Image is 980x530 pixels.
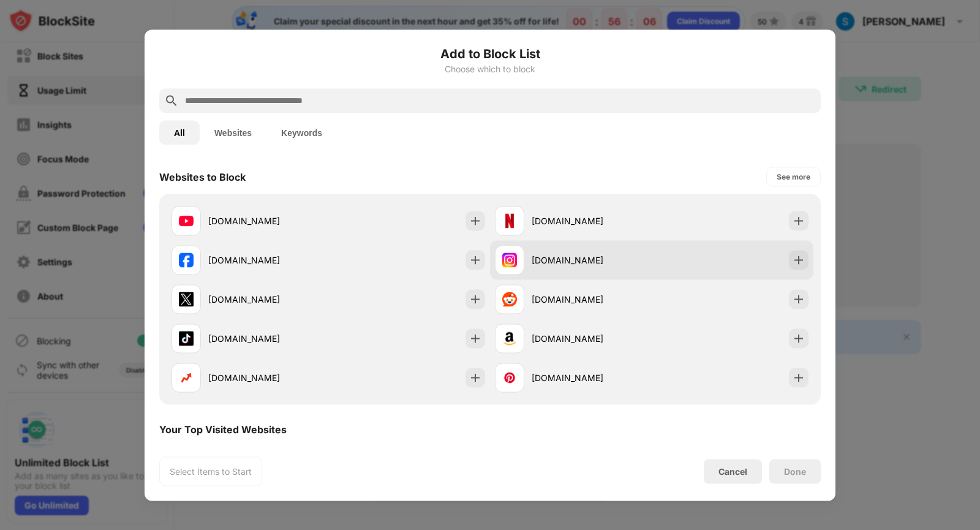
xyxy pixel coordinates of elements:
[784,466,806,476] div: Done
[502,213,517,228] img: favicons
[532,332,652,345] div: [DOMAIN_NAME]
[208,293,328,306] div: [DOMAIN_NAME]
[502,370,517,385] img: favicons
[532,254,652,267] div: [DOMAIN_NAME]
[159,64,821,74] div: Choose which to block
[502,292,517,306] img: favicons
[777,170,810,183] div: See more
[502,331,517,346] img: favicons
[179,331,194,346] img: favicons
[208,371,328,384] div: [DOMAIN_NAME]
[718,466,747,477] div: Cancel
[179,370,194,385] img: favicons
[179,292,194,306] img: favicons
[208,332,328,345] div: [DOMAIN_NAME]
[164,93,179,108] img: search.svg
[266,120,337,145] button: Keywords
[502,252,517,267] img: favicons
[179,213,194,228] img: favicons
[159,44,821,62] h6: Add to Block List
[170,465,252,477] div: Select Items to Start
[200,120,266,145] button: Websites
[532,214,652,227] div: [DOMAIN_NAME]
[208,214,328,227] div: [DOMAIN_NAME]
[532,293,652,306] div: [DOMAIN_NAME]
[159,170,246,183] div: Websites to Block
[159,120,200,145] button: All
[532,371,652,384] div: [DOMAIN_NAME]
[208,254,328,267] div: [DOMAIN_NAME]
[179,252,194,267] img: favicons
[159,423,287,435] div: Your Top Visited Websites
